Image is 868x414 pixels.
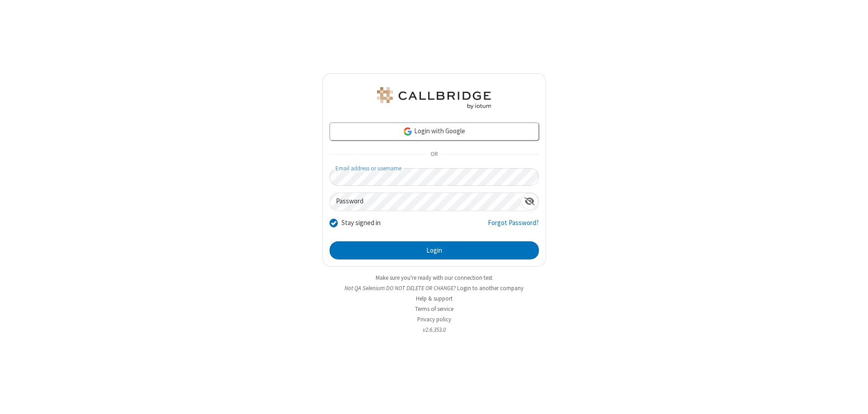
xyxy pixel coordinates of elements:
a: Forgot Password? [488,218,539,235]
span: OR [427,148,441,161]
iframe: Chat [845,390,861,408]
a: Help & support [416,295,453,302]
a: Privacy policy [417,315,451,323]
label: Stay signed in [341,218,381,228]
input: Email address or username [330,168,539,186]
input: Password [330,193,521,211]
button: Login to another company [457,284,524,292]
img: QA Selenium DO NOT DELETE OR CHANGE [375,87,493,109]
button: Login [330,241,539,259]
div: Show password [521,193,538,210]
a: Make sure you're ready with our connection test [376,274,492,282]
img: google-icon.png [403,127,413,136]
a: Terms of service [415,305,453,313]
li: Not QA Selenium DO NOT DELETE OR CHANGE? [322,284,546,292]
a: Login with Google [330,122,539,141]
li: v2.6.353.0 [322,325,546,334]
